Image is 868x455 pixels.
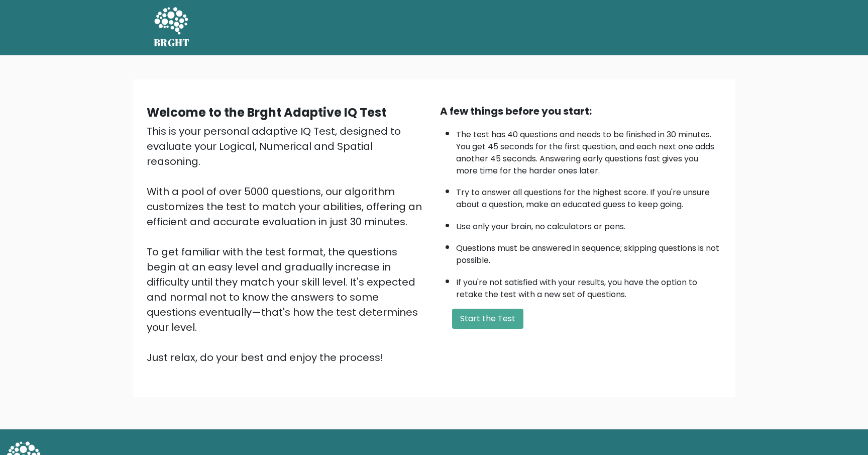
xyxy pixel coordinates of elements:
[452,309,523,329] button: Start the Test
[147,124,428,365] div: This is your personal adaptive IQ Test, designed to evaluate your Logical, Numerical and Spatial ...
[147,104,386,121] b: Welcome to the Brght Adaptive IQ Test
[456,181,721,211] li: Try to answer all questions for the highest score. If you're unsure about a question, make an edu...
[154,4,190,51] a: BRGHT
[456,124,721,177] li: The test has 40 questions and needs to be finished in 30 minutes. You get 45 seconds for the firs...
[154,37,190,49] h5: BRGHT
[456,216,721,233] li: Use only your brain, no calculators or pens.
[456,237,721,266] li: Questions must be answered in sequence; skipping questions is not possible.
[440,104,721,119] div: A few things before you start:
[456,271,721,301] li: If you're not satisfied with your results, you have the option to retake the test with a new set ...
